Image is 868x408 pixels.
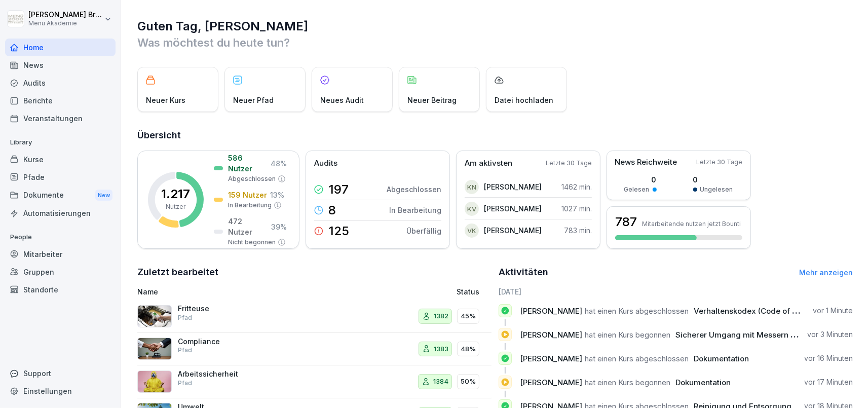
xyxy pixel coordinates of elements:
[520,306,582,316] span: [PERSON_NAME]
[465,202,479,216] div: KV
[465,180,479,194] div: KN
[5,151,116,168] div: Kurse
[564,225,592,236] p: 783 min.
[137,286,357,297] p: Name
[328,183,349,196] p: 197
[178,346,192,355] p: Pfad
[561,181,592,192] p: 1462 min.
[642,220,741,228] p: Mitarbeitende nutzen jetzt Bounti
[615,157,677,168] p: News Reichweite
[166,202,186,211] p: Nutzer
[499,286,853,297] h6: [DATE]
[5,74,116,92] a: Audits
[484,225,542,236] p: [PERSON_NAME]
[465,224,479,238] div: VK
[799,268,853,277] a: Mehr anzeigen
[675,330,826,340] span: Sicherer Umgang mit Messern in Küchen
[5,382,116,400] a: Einstellungen
[178,304,279,313] p: Fritteuse
[615,213,637,231] h3: 787
[546,159,592,168] p: Letzte 30 Tage
[807,329,853,340] p: vor 3 Minuten
[520,330,582,340] span: [PERSON_NAME]
[387,184,441,195] p: Abgeschlossen
[624,185,650,194] p: Gelesen
[228,216,268,237] p: 472 Nutzer
[495,95,553,105] p: Datei hochladen
[320,95,364,105] p: Neues Audit
[484,203,542,214] p: [PERSON_NAME]
[5,186,116,205] div: Dokumente
[137,265,492,279] h2: Zuletzt bearbeitet
[499,265,548,279] h2: Aktivitäten
[233,95,274,105] p: Neuer Pfad
[407,95,457,105] p: Neuer Beitrag
[137,34,853,51] p: Was möchtest du heute tun?
[146,95,185,105] p: Neuer Kurs
[28,20,102,27] p: Menü Akademie
[5,134,116,151] p: Library
[434,344,448,354] p: 1383
[694,354,749,363] span: Dokumentation
[465,158,512,169] p: Am aktivsten
[5,263,116,281] a: Gruppen
[5,186,116,205] a: DokumenteNew
[585,354,689,363] span: hat einen Kurs abgeschlossen
[271,158,287,169] p: 48 %
[520,354,582,363] span: [PERSON_NAME]
[457,286,479,297] p: Status
[804,377,853,387] p: vor 17 Minuten
[693,174,733,185] p: 0
[5,229,116,245] p: People
[5,109,116,127] a: Veranstaltungen
[137,365,492,398] a: ArbeitssicherheitPfad138450%
[804,353,853,363] p: vor 16 Minuten
[137,128,853,142] h2: Übersicht
[433,377,448,387] p: 1384
[5,204,116,222] a: Automatisierungen
[813,306,853,316] p: vor 1 Minute
[137,370,172,393] img: q4sqv7mlyvifhw23vdoza0ik.png
[585,330,670,340] span: hat einen Kurs begonnen
[624,174,657,185] p: 0
[520,378,582,387] span: [PERSON_NAME]
[228,238,276,247] p: Nicht begonnen
[271,221,287,232] p: 39 %
[137,18,853,34] h1: Guten Tag, [PERSON_NAME]
[5,364,116,382] div: Support
[270,190,284,200] p: 13 %
[5,92,116,109] a: Berichte
[228,201,272,210] p: In Bearbeitung
[585,378,670,387] span: hat einen Kurs begonnen
[406,226,441,236] p: Überfällig
[178,379,192,388] p: Pfad
[228,174,276,183] p: Abgeschlossen
[5,39,116,56] a: Home
[484,181,542,192] p: [PERSON_NAME]
[5,281,116,299] a: Standorte
[328,225,349,237] p: 125
[434,311,448,321] p: 1382
[137,300,492,333] a: FritteusePfad138245%
[178,337,279,346] p: Compliance
[137,305,172,327] img: pbizark1n1rfoj522dehoix3.png
[5,168,116,186] a: Pfade
[228,190,267,200] p: 159 Nutzer
[137,333,492,366] a: CompliancePfad138348%
[5,56,116,74] a: News
[328,204,336,216] p: 8
[178,369,279,379] p: Arbeitssicherheit
[675,378,731,387] span: Dokumentation
[95,190,112,201] div: New
[461,377,476,387] p: 50%
[461,311,476,321] p: 45%
[228,153,268,174] p: 586 Nutzer
[461,344,476,354] p: 48%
